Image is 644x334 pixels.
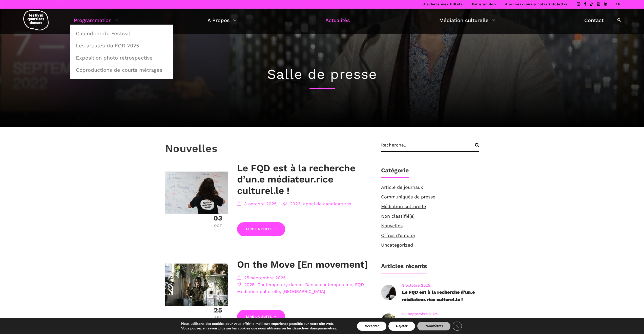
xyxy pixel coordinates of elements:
div: Sep [213,316,223,319]
a: Lire la suite [237,310,285,324]
a: Nouvelles [381,223,403,228]
a: On the Move [En movement] [237,259,368,270]
a: Médiation culturelle [381,204,426,209]
button: Accepter [357,322,386,331]
a: Abonnez-vous à notre infolettre [505,2,568,6]
a: Lire la suite [237,222,285,236]
a: 3 octobre 2025 [244,201,277,206]
a: 2023 [290,201,300,206]
a: Article de journaux [381,184,423,190]
p: Vous pouvez en savoir plus sur les cookies que nous utilisons ou les désactiver dans . [181,326,337,331]
a: Médiation culturelle [237,289,280,294]
div: Oct [213,224,223,227]
button: Rejeter [388,322,415,331]
h1: Catégorie [381,167,409,178]
span: , [302,282,304,287]
p: Nous utilisons des cookies pour vous offrir la meilleure expérience possible sur notre site web. [181,322,337,326]
a: 2025 [244,282,255,287]
a: Contemporary dance [257,282,302,287]
a: Le FQD est à la recherche d’un.e médiateur.rice culturel.le ! [237,163,355,196]
img: _MG_7047 [165,264,228,306]
a: Actualités [325,16,350,25]
a: Faire un don [472,2,496,6]
a: Exposition photo rétrospective [73,52,170,64]
a: Offres d'emploi [381,233,415,238]
h1: Articles récents [381,263,427,274]
a: 25 septembre 2025 [402,312,438,316]
a: EN [615,2,621,6]
img: CARI-4081 [381,285,396,300]
span: , [300,201,302,206]
span: , [352,282,354,287]
span: , [280,289,281,294]
a: Calendrier du Festival [73,28,170,39]
a: 25 septembre 2025 [244,275,286,280]
a: FQD [355,282,364,287]
img: CARI-4081 [165,172,228,214]
a: appel de candidatures [303,201,351,206]
h1: Salle de presse [165,66,479,83]
a: Médiation culturelle [439,16,495,25]
a: Uncategorized [381,242,413,248]
a: Communiqués de presse [381,194,435,199]
img: _MG_7047 [381,313,396,329]
a: Programmation [74,16,118,25]
a: Le FQD est à la recherche d’un.e médiateur.rice culturel.le ! [402,289,475,302]
a: Les artistes du FQD 2025 [73,40,170,51]
button: Paramètres [417,322,451,331]
div: 03 [213,215,223,222]
input: Recherche... [381,142,479,152]
img: logo-fqd-med [23,10,49,30]
a: Danse contemporaine [305,282,352,287]
a: Non classifié(e) [381,213,414,219]
h3: Nouvelles [165,142,218,155]
span: , [364,282,365,287]
a: 3 octobre 2025 [402,283,430,288]
button: Close GDPR Cookie Banner [453,322,462,331]
button: paramètres [318,326,336,331]
a: A Propos [207,16,236,25]
span: , [255,282,256,287]
div: 25 [213,307,223,314]
a: J’achète mes billets [423,2,463,6]
a: [GEOGRAPHIC_DATA] [283,289,325,294]
a: Contact [584,16,604,25]
a: Coproductions de courts métrages [73,64,170,76]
